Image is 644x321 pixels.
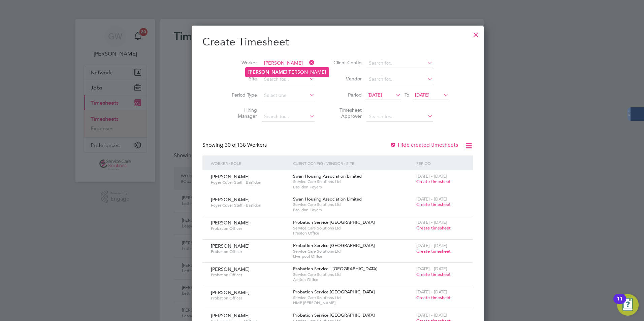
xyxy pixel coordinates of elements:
span: Ashton Office [293,277,413,282]
div: Showing [202,142,268,149]
span: To [402,91,411,99]
span: [DATE] [415,92,429,98]
h2: Create Timesheet [202,35,473,49]
span: Basildon Foyers [293,184,413,190]
span: Liverpool Office [293,254,413,259]
label: Worker [227,60,257,66]
span: Service Care Solutions Ltd [293,295,413,300]
span: Probation Officer [211,249,288,254]
span: Service Care Solutions Ltd [293,225,413,231]
div: 11 [617,299,623,308]
span: Create timesheet [416,272,451,277]
input: Search for... [366,112,433,121]
label: Hide created timesheets [390,142,458,148]
div: Worker / Role [209,155,291,171]
label: Period Type [227,92,257,98]
span: [PERSON_NAME] [211,266,250,272]
span: [DATE] - [DATE] [416,266,447,272]
span: [DATE] - [DATE] [416,219,447,225]
span: [PERSON_NAME] [211,197,250,203]
span: Service Care Solutions Ltd [293,272,413,277]
span: Swan Housing Association Limited [293,196,362,202]
span: Foyer Cover Staff - Basildon [211,203,288,208]
div: Period [415,155,466,171]
span: [PERSON_NAME] [211,174,250,180]
span: Create timesheet [416,202,451,207]
span: Create timesheet [416,295,451,300]
label: Hiring Manager [227,107,257,119]
button: Open Resource Center, 11 new notifications [617,294,639,316]
span: [DATE] - [DATE] [416,312,447,318]
span: Basildon Foyers [293,207,413,213]
span: Probation Service [GEOGRAPHIC_DATA] [293,289,375,295]
span: [DATE] - [DATE] [416,289,447,295]
li: [PERSON_NAME] [246,68,329,77]
span: [DATE] - [DATE] [416,173,447,179]
b: [PERSON_NAME] [248,69,287,75]
div: Client Config / Vendor / Site [291,155,415,171]
label: Vendor [331,76,362,82]
span: [PERSON_NAME] [211,313,250,319]
span: HMP [PERSON_NAME] [293,300,413,306]
span: Foyer Cover Staff - Basildon [211,180,288,185]
span: Preston Office [293,230,413,236]
label: Client Config [331,60,362,66]
span: Service Care Solutions Ltd [293,249,413,254]
input: Search for... [366,75,433,84]
span: Probation Officer [211,272,288,278]
span: 138 Workers [225,142,267,148]
label: Site [227,76,257,82]
span: Probation Service [GEOGRAPHIC_DATA] [293,243,375,248]
input: Select one [262,91,315,100]
span: Create timesheet [416,179,451,184]
label: Timesheet Approver [331,107,362,119]
span: Probation Officer [211,226,288,231]
span: [PERSON_NAME] [211,289,250,295]
input: Search for... [366,59,433,68]
input: Search for... [262,112,315,121]
span: Service Care Solutions Ltd [293,179,413,184]
span: Probation Officer [211,295,288,301]
input: Search for... [262,75,315,84]
span: Probation Service [GEOGRAPHIC_DATA] [293,219,375,225]
span: [DATE] [367,92,382,98]
label: Period [331,92,362,98]
span: Create timesheet [416,248,451,254]
input: Search for... [262,59,315,68]
span: [PERSON_NAME] [211,243,250,249]
span: Probation Service [GEOGRAPHIC_DATA] [293,312,375,318]
span: [PERSON_NAME] [211,220,250,226]
span: Service Care Solutions Ltd [293,202,413,207]
span: 30 of [225,142,237,148]
span: Probation Service - [GEOGRAPHIC_DATA] [293,266,378,272]
span: Swan Housing Association Limited [293,173,362,179]
span: [DATE] - [DATE] [416,243,447,248]
span: [DATE] - [DATE] [416,196,447,202]
span: Create timesheet [416,225,451,231]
